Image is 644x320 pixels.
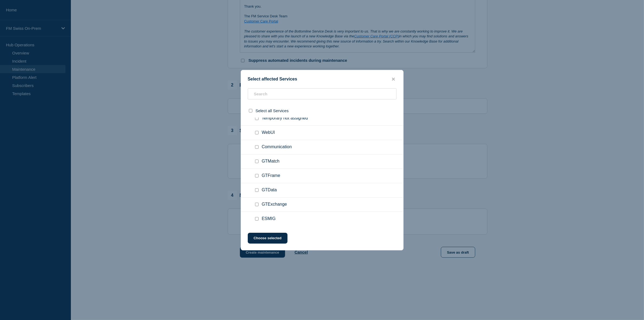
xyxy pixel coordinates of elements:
div: Select affected Services [241,77,403,82]
span: GTMatch [262,159,280,164]
span: GTExchange [262,202,287,207]
input: Communication checkbox [255,145,259,149]
button: Choose selected [248,233,288,244]
input: select all checkbox [249,109,252,112]
input: Temporary not assigned checkbox [255,117,259,120]
input: Search [248,88,397,99]
input: ESMIG checkbox [255,217,259,221]
span: WebUI [262,130,275,135]
span: GTData [262,188,277,193]
input: GTExchange checkbox [255,203,259,206]
span: Temporary not assigned [262,116,308,121]
input: WebUI checkbox [255,131,259,134]
input: GTMatch checkbox [255,160,259,163]
input: GTData checkbox [255,188,259,192]
span: Communication [262,144,292,150]
button: close button [390,77,397,82]
span: Select all Services [256,108,289,113]
span: ESMIG [262,216,276,222]
input: GTFrame checkbox [255,174,259,177]
span: GTFrame [262,173,280,179]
